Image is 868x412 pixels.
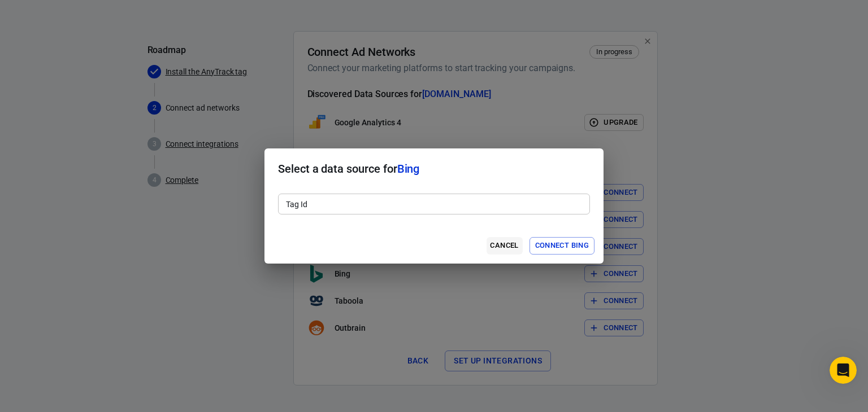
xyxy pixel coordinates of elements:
iframe: Intercom live chat [830,357,857,384]
span: Bing [397,162,420,176]
input: 123456 [278,194,590,214]
button: Connect Bing [530,237,594,255]
h2: Select a data source for [264,148,604,189]
button: Cancel [487,237,523,255]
